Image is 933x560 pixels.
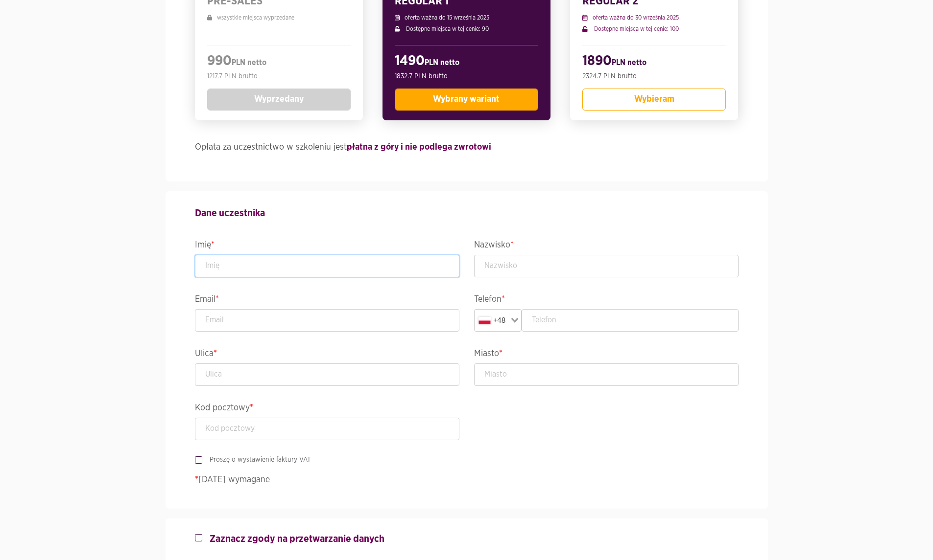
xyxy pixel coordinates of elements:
input: Imię [195,255,459,277]
legend: Nazwisko [474,238,739,255]
input: Nazwisko [474,255,739,277]
legend: Kod pocztowy [195,401,459,418]
button: Wyprzedany [207,89,351,111]
input: Email [195,309,459,332]
div: +48 [477,312,508,329]
strong: Dane uczestnika [195,208,265,218]
h4: Opłata za uczestnictwo w szkoleniu jest [195,140,739,155]
legend: Imię [195,238,459,255]
span: PLN netto [232,59,266,67]
strong: płatna z góry i nie podlega zwrotowi [347,143,491,152]
p: 1217.7 PLN brutto [207,71,351,81]
span: Wybieram [634,95,674,104]
label: Proszę o wystawienie faktury VAT [202,455,311,465]
h2: 1490 [395,53,538,71]
p: Dostępne miejsca w tej cenie: 100 [582,24,726,33]
input: Telefon [522,309,739,332]
button: Wybieram [582,89,726,111]
p: oferta ważna do 15 września 2025 [395,13,538,22]
input: Miasto [474,363,739,386]
div: Search for option [474,309,522,332]
span: Wybrany wariant [433,95,500,104]
img: pl.svg [478,317,491,324]
span: PLN netto [612,59,646,67]
p: wszystkie miejsca wyprzedane [207,13,351,22]
legend: Telefon [474,292,739,309]
h2: 1890 [582,53,726,71]
button: Wybrany wariant [395,89,538,111]
p: 1832.7 PLN brutto [395,71,538,81]
p: 2324.7 PLN brutto [582,71,726,81]
legend: Miasto [474,346,739,363]
input: Kod pocztowy [195,418,459,440]
p: [DATE] wymagane [195,473,739,487]
p: Dostępne miejsca w tej cenie: 90 [395,24,538,33]
span: PLN netto [425,59,459,67]
input: Ulica [195,363,459,386]
h2: 990 [207,53,351,71]
strong: Zaznacz zgody na przetwarzanie danych [210,534,384,544]
p: oferta ważna do 30 września 2025 [582,13,726,22]
legend: Ulica [195,346,459,363]
legend: Email [195,292,459,309]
